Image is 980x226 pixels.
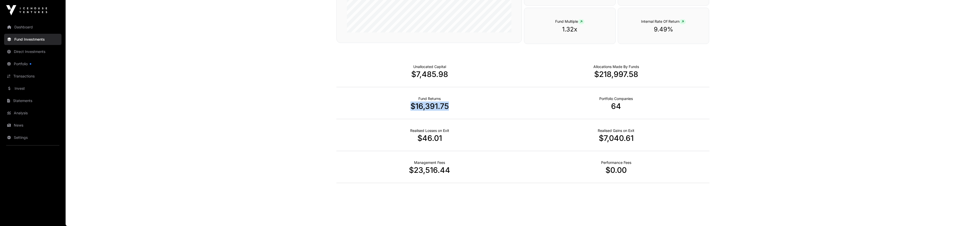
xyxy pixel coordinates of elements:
[336,101,523,111] p: $16,391.75
[628,25,699,33] p: 9.49%
[599,96,633,101] p: Number of Companies Deployed Into
[555,19,584,24] span: Fund Multiple
[598,128,634,133] p: Net Realised on Positive Exits
[4,71,61,82] a: Transactions
[413,64,446,69] p: Cash not yet allocated
[4,34,61,45] a: Fund Investments
[954,201,980,226] iframe: Chat Widget
[4,107,61,119] a: Analysis
[593,64,639,69] p: Capital Deployed Into Companies
[336,165,523,175] p: $23,516.44
[4,21,61,33] a: Dashboard
[4,132,61,143] a: Settings
[4,95,61,106] a: Statements
[418,96,441,101] p: Realised Returns from Funds
[6,5,47,15] img: Icehouse Ventures Logo
[523,165,709,175] p: $0.00
[534,25,605,33] p: 1.32x
[641,19,686,24] span: Internal Rate Of Return
[414,160,445,165] p: Fund Management Fees incurred to date
[4,83,61,94] a: Invest
[523,101,709,111] p: 64
[336,70,523,79] p: $7,485.98
[523,133,709,143] p: $7,040.61
[4,46,61,57] a: Direct Investments
[601,160,631,165] p: Fund Performance Fees (Carry) incurred to date
[410,128,449,133] p: Net Realised on Negative Exits
[4,58,61,70] a: Portfolio
[523,70,709,79] p: $218,997.58
[336,133,523,143] p: $46.01
[4,120,61,131] a: News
